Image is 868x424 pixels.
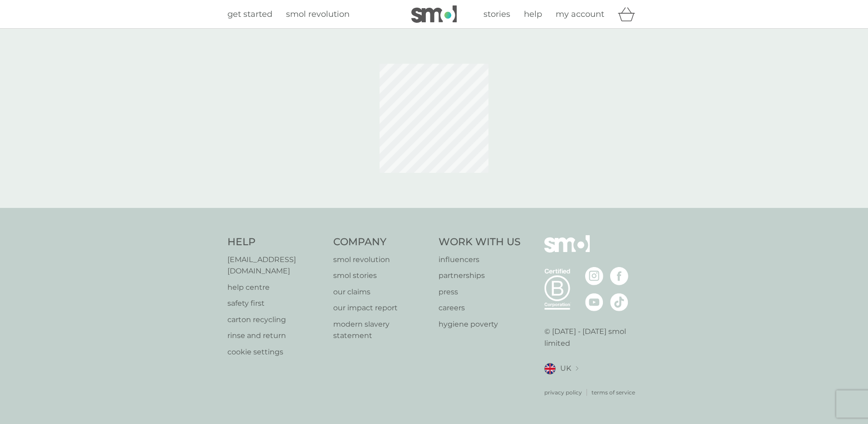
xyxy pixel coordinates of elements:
a: stories [483,8,510,21]
a: [EMAIL_ADDRESS][DOMAIN_NAME] [227,254,324,277]
a: smol revolution [286,8,350,21]
span: UK [560,363,571,374]
a: smol stories [333,270,430,282]
img: visit the smol Tiktok page [610,293,628,311]
a: get started [227,8,272,21]
img: visit the smol Facebook page [610,267,628,285]
a: terms of service [592,388,635,397]
img: smol [544,235,590,266]
h4: Work With Us [439,235,521,249]
a: our impact report [333,302,430,314]
h4: Company [333,235,430,249]
a: privacy policy [544,388,582,397]
p: © [DATE] - [DATE] smol limited [544,326,641,349]
a: safety first [227,298,324,309]
a: our claims [333,286,430,298]
span: stories [483,9,510,19]
a: careers [439,302,521,314]
a: modern slavery statement [333,318,430,342]
a: influencers [439,254,521,266]
a: rinse and return [227,330,324,342]
a: press [439,286,521,298]
a: my account [556,8,604,21]
a: carton recycling [227,314,324,326]
img: visit the smol Youtube page [585,293,603,311]
a: hygiene poverty [439,318,521,330]
a: smol revolution [333,254,430,266]
img: smol [411,5,457,23]
a: help [524,8,542,21]
img: select a new location [576,366,578,371]
span: get started [227,9,272,19]
span: help [524,9,542,19]
img: visit the smol Instagram page [585,267,603,285]
a: help centre [227,282,324,293]
a: cookie settings [227,346,324,358]
img: UK flag [544,363,556,374]
div: basket [618,5,641,23]
a: partnerships [439,270,521,282]
span: my account [556,9,604,19]
span: smol revolution [286,9,350,19]
h4: Help [227,235,324,249]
